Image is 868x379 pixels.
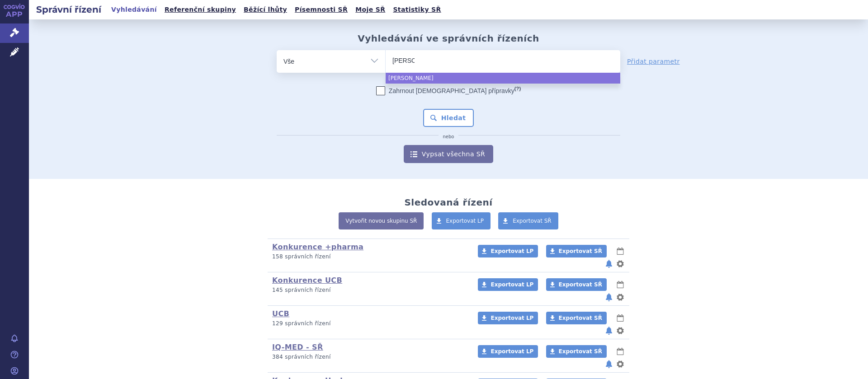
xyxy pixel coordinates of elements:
[353,4,388,16] a: Moje SŘ
[559,315,602,321] span: Exportovat SŘ
[604,258,613,269] button: notifikace
[478,345,538,358] a: Exportovat LP
[272,286,466,294] p: 145 správních řízení
[272,276,342,285] a: Konkurence UCB
[272,253,466,261] p: 158 správních řízení
[478,312,538,324] a: Exportovat LP
[616,346,625,357] button: lhůty
[616,258,625,269] button: nastavení
[546,345,607,358] a: Exportovat SŘ
[559,348,602,355] span: Exportovat SŘ
[491,348,533,355] span: Exportovat LP
[478,245,538,257] a: Exportovat LP
[559,281,602,288] span: Exportovat SŘ
[272,243,363,251] a: Konkurence +pharma
[339,212,424,229] a: Vytvořit novou skupinu SŘ
[386,73,620,84] li: [PERSON_NAME]
[616,313,625,323] button: lhůty
[162,4,239,16] a: Referenční skupiny
[546,278,607,291] a: Exportovat SŘ
[513,218,552,224] span: Exportovat SŘ
[616,246,625,257] button: lhůty
[272,343,323,351] a: IQ-MED - SŘ
[478,278,538,291] a: Exportovat LP
[432,212,491,229] a: Exportovat LP
[604,359,613,370] button: notifikace
[439,134,459,140] i: nebo
[29,3,108,16] h2: Správní řízení
[272,320,466,328] p: 129 správních řízení
[423,109,474,127] button: Hledat
[616,359,625,370] button: nastavení
[390,4,443,16] a: Statistiky SŘ
[627,57,680,66] a: Přidat parametr
[546,245,607,257] a: Exportovat SŘ
[404,145,493,163] a: Vypsat všechna SŘ
[604,325,613,336] button: notifikace
[292,4,350,16] a: Písemnosti SŘ
[404,197,492,208] h2: Sledovaná řízení
[491,281,533,288] span: Exportovat LP
[616,292,625,303] button: nastavení
[446,218,484,224] span: Exportovat LP
[376,86,521,95] label: Zahrnout [DEMOGRAPHIC_DATA] přípravky
[559,248,602,254] span: Exportovat SŘ
[546,312,607,324] a: Exportovat SŘ
[358,33,539,44] h2: Vyhledávání ve správních řízeních
[514,86,521,92] abbr: (?)
[272,353,466,361] p: 384 správních řízení
[616,325,625,336] button: nastavení
[241,4,290,16] a: Běžící lhůty
[491,315,533,321] span: Exportovat LP
[108,4,160,16] a: Vyhledávání
[498,212,558,229] a: Exportovat SŘ
[272,309,289,318] a: UCB
[616,279,625,290] button: lhůty
[604,292,613,303] button: notifikace
[491,248,533,254] span: Exportovat LP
